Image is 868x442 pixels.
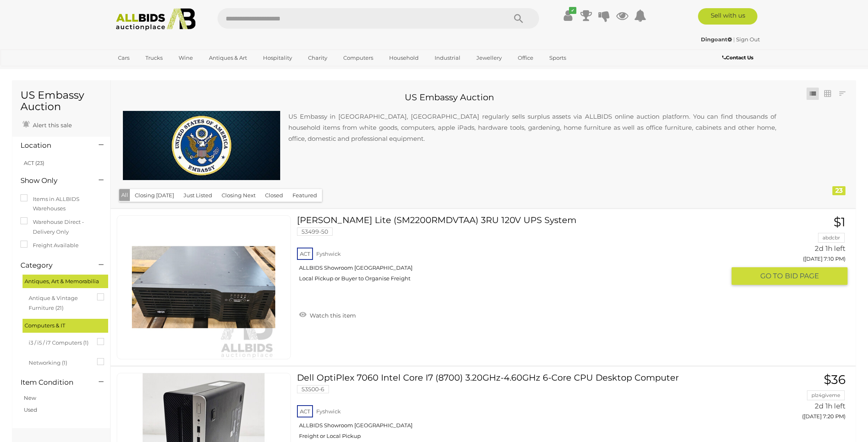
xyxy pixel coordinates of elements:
h4: Item Condition [20,379,86,386]
span: $36 [824,372,845,387]
a: Trucks [140,51,168,65]
a: Sign Out [736,36,760,43]
a: Alert this sale [20,118,74,131]
h1: US Embassy Auction [20,90,102,112]
button: Featured [288,189,322,202]
div: Antiques, Art & Memorabilia [23,275,108,288]
label: Freight Available [20,241,79,250]
label: Items in ALLBIDS Warehouses [20,194,102,214]
a: Hospitality [258,51,297,65]
a: Office [512,51,539,65]
img: us-embassy-sale-large.jpg [123,111,280,180]
a: Sell with us [698,8,757,25]
a: Dingoant [701,36,733,43]
span: BID PAGE [785,271,819,281]
span: $1 [834,214,845,230]
i: ✔ [569,7,576,14]
button: All [119,189,130,201]
p: US Embassy in [GEOGRAPHIC_DATA], [GEOGRAPHIC_DATA] regularly sells surplus assets via ALLBIDS onl... [288,111,776,144]
img: Allbids.com.au [111,8,200,31]
h4: Show Only [20,177,86,185]
a: Household [384,51,424,65]
button: Closing [DATE] [130,189,179,202]
div: 23 [832,186,845,195]
a: $36 plz4giveme 2d 1h left ([DATE] 7:20 PM) [738,373,848,424]
button: GO TOBID PAGE [732,267,848,285]
span: Networking (1) [29,356,90,368]
b: Contact Us [722,54,753,61]
h4: Location [20,142,86,149]
div: Computers & IT [23,319,108,332]
a: Antiques & Art [204,51,252,65]
a: Cars [113,51,135,65]
a: Used [24,406,37,413]
label: Warehouse Direct - Delivery Only [20,217,102,237]
a: ✔ [562,8,574,23]
a: ACT (23) [24,160,44,166]
a: Industrial [429,51,466,65]
span: Alert this sale [31,122,72,129]
a: Wine [173,51,198,65]
a: Watch this item [297,309,358,321]
span: i3 / i5 / i7 Computers (1) [29,336,90,347]
a: [GEOGRAPHIC_DATA] [113,65,181,78]
a: Sports [544,51,571,65]
button: Search [498,8,539,29]
a: New [24,395,36,401]
span: Watch this item [308,312,356,319]
span: GO TO [760,271,785,281]
h4: Category [20,262,86,269]
a: Computers [338,51,378,65]
a: Jewellery [471,51,507,65]
a: Contact Us [722,53,755,62]
img: 53499-50c.jpg [132,216,275,359]
strong: Dingoant [701,36,732,43]
button: Closing Next [217,189,261,202]
button: Closed [260,189,288,202]
a: Charity [303,51,333,65]
span: | [733,36,735,43]
span: Antique & Vintage Furniture (21) [29,291,90,313]
a: [PERSON_NAME] Lite (SM2200RMDVTAA) 3RU 120V UPS System 53499-50 ACT Fyshwick ALLBIDS Showroom [GE... [303,215,725,288]
h3: US Embassy Auction [125,92,774,102]
a: $1 abdcbr 2d 1h left ([DATE] 7:10 PM) GO TOBID PAGE [738,215,848,286]
button: Just Listed [179,189,217,202]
